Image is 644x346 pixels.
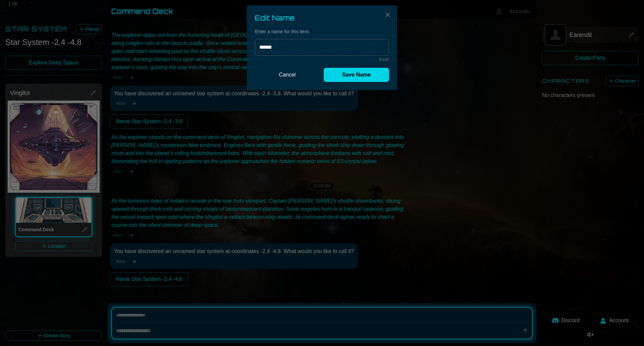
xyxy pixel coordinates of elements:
div: 6 /100 [255,57,389,62]
img: Close [384,11,392,19]
p: Enter a name for this item. [255,28,389,35]
h2: Edit Name [255,13,295,23]
button: Save Name [324,68,389,82]
button: Cancel [255,68,320,82]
